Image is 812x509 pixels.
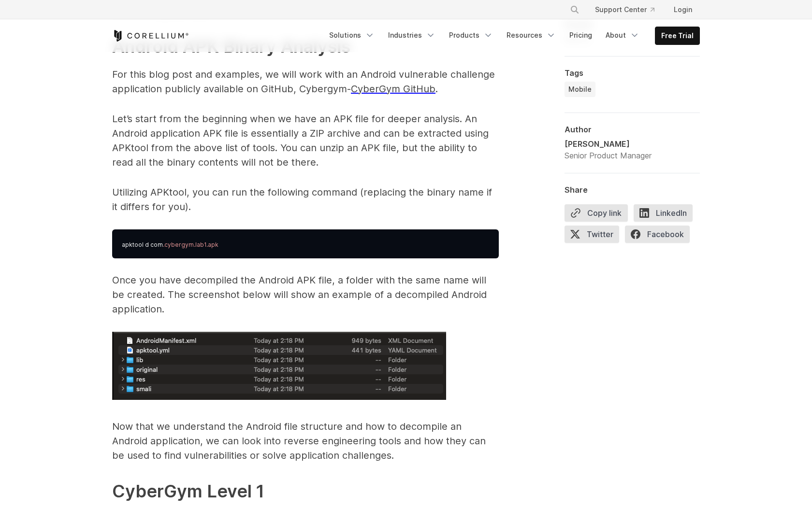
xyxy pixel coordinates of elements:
[565,204,628,222] button: Copy link
[625,226,696,247] a: Facebook
[163,241,218,248] span: .cybergym.lab1.apk
[655,27,699,44] a: Free Trial
[568,85,592,94] span: Mobile
[112,36,350,57] strong: Android APK Binary Analysis
[634,204,693,222] span: LinkedIn
[501,27,562,44] a: Resources
[112,273,499,316] p: Once you have decompiled the Android APK file, a folder with the same name will be created. The s...
[600,27,645,44] a: About
[112,332,446,400] img: Example of a decompiled android application.
[112,30,189,42] a: Corellium Home
[587,1,662,18] a: Support Center
[634,204,698,226] a: LinkedIn
[122,241,163,248] span: apktool d com
[565,226,625,247] a: Twitter
[382,27,441,44] a: Industries
[565,125,700,134] div: Author
[565,226,619,243] span: Twitter
[112,112,499,170] p: Let’s start from the beginning when we have an APK file for deeper analysis. An Android applicati...
[566,1,583,18] button: Search
[558,1,700,18] div: Navigation Menu
[112,419,499,463] p: Now that we understand the Android file structure and how to decompile an Android application, we...
[565,68,700,78] div: Tags
[351,83,435,95] a: CyberGym GitHub
[565,82,595,97] a: Mobile
[323,27,380,44] a: Solutions
[112,185,499,214] p: Utilizing APKtool, you can run the following command (replacing the binary name if it differs for...
[565,185,700,195] div: Share
[443,27,499,44] a: Products
[323,27,700,45] div: Navigation Menu
[112,67,499,96] p: For this blog post and examples, we will work with an Android vulnerable challenge application pu...
[565,150,652,161] div: Senior Product Manager
[565,138,652,150] div: [PERSON_NAME]
[564,27,598,44] a: Pricing
[625,226,690,243] span: Facebook
[666,1,700,18] a: Login
[112,481,264,502] strong: CyberGym Level 1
